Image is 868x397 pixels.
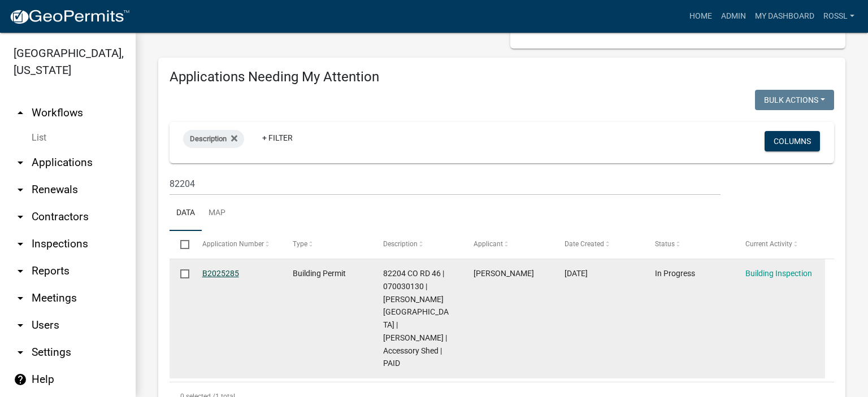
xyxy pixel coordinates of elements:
a: Map [202,195,232,232]
a: RossL [819,6,859,27]
a: Building Inspection [745,269,812,278]
datatable-header-cell: Date Created [553,231,644,258]
a: + Filter [253,128,302,148]
datatable-header-cell: Description [372,231,463,258]
span: Description [190,134,227,143]
a: Admin [717,6,750,27]
i: arrow_drop_down [14,237,27,251]
span: Applicant [474,240,503,248]
i: help [14,373,27,386]
input: Search for applications [170,172,721,195]
span: Current Activity [745,240,792,248]
datatable-header-cell: Application Number [191,231,281,258]
button: Columns [765,131,820,151]
datatable-header-cell: Applicant [463,231,553,258]
span: In Progress [655,269,695,278]
datatable-header-cell: Select [170,231,191,258]
span: 82204 CO RD 46 | 070030130 | IVERSON,CHAD W | JAYNE E BUCKLIN | Accessory Shed | PAID [383,269,449,368]
i: arrow_drop_down [14,210,27,224]
span: Type [293,240,307,248]
span: Application Number [202,240,264,248]
i: arrow_drop_down [14,291,27,305]
i: arrow_drop_down [14,156,27,169]
i: arrow_drop_down [14,183,27,197]
datatable-header-cell: Type [282,231,372,258]
datatable-header-cell: Current Activity [735,231,825,258]
span: Building Permit [293,269,346,278]
a: B2025285 [202,269,239,278]
span: Description [383,240,418,248]
span: Chad Iverson [474,269,534,278]
span: Status [655,240,675,248]
span: 08/19/2025 [565,269,588,278]
a: Home [685,6,717,27]
i: arrow_drop_down [14,264,27,278]
a: Data [170,195,202,232]
i: arrow_drop_down [14,346,27,359]
button: Bulk Actions [755,90,834,110]
i: arrow_drop_down [14,319,27,332]
span: Date Created [565,240,604,248]
datatable-header-cell: Status [644,231,735,258]
i: arrow_drop_up [14,106,27,120]
h4: Applications Needing My Attention [170,69,834,85]
a: My Dashboard [750,6,819,27]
